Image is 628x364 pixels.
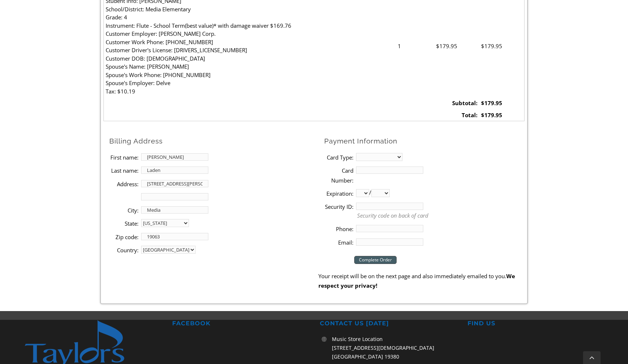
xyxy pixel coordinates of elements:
[109,245,139,255] label: Country:
[141,246,196,254] select: country
[468,320,604,327] h2: FIND US
[354,256,397,264] input: Complete Order
[109,153,139,162] label: First name:
[479,109,524,121] td: $179.95
[324,137,525,146] h2: Payment Information
[324,202,353,211] label: Security ID:
[324,153,353,162] label: Card Type:
[324,189,353,198] label: Expiration:
[320,320,456,327] h2: CONTACT US [DATE]
[109,219,139,228] label: State:
[324,166,353,185] label: Card Number:
[324,224,353,234] label: Phone:
[434,97,479,109] td: Subtotal:
[318,271,525,291] p: Your receipt will be on the next page and also immediately emailed to you.
[109,232,139,242] label: Zip code:
[109,206,139,215] label: City:
[109,166,139,175] label: Last name:
[141,219,189,227] select: State billing address
[109,137,318,146] h2: Billing Address
[109,179,139,189] label: Address:
[479,97,524,109] td: $179.95
[357,211,525,220] p: Security code on back of card
[172,320,308,327] h2: FACEBOOK
[434,109,479,121] td: Total:
[332,335,456,361] p: Music Store Location [STREET_ADDRESS][DEMOGRAPHIC_DATA] [GEOGRAPHIC_DATA] 19380
[324,238,353,247] label: Email:
[324,187,525,200] li: /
